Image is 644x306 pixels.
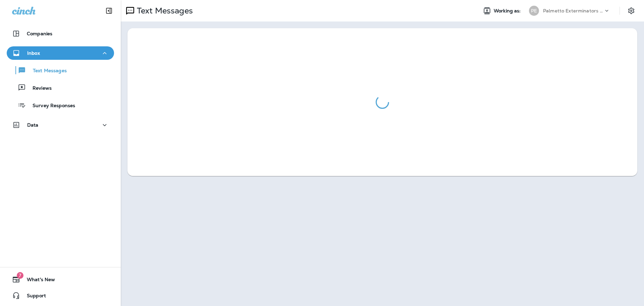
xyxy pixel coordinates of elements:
[26,68,67,74] p: Text Messages
[529,6,539,16] div: PE
[543,8,603,13] p: Palmetto Exterminators LLC
[7,118,114,132] button: Data
[27,122,39,128] p: Data
[7,46,114,60] button: Inbox
[494,8,522,14] span: Working as:
[625,5,637,17] button: Settings
[26,85,52,92] p: Reviews
[20,293,46,301] span: Support
[7,289,114,302] button: Support
[7,27,114,40] button: Companies
[27,31,52,36] p: Companies
[7,98,114,112] button: Survey Responses
[7,81,114,95] button: Reviews
[7,273,114,286] button: 7What's New
[100,4,118,17] button: Collapse Sidebar
[20,277,55,285] span: What's New
[17,272,23,279] span: 7
[27,50,40,56] p: Inbox
[7,63,114,77] button: Text Messages
[26,103,75,109] p: Survey Responses
[134,6,193,16] p: Text Messages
